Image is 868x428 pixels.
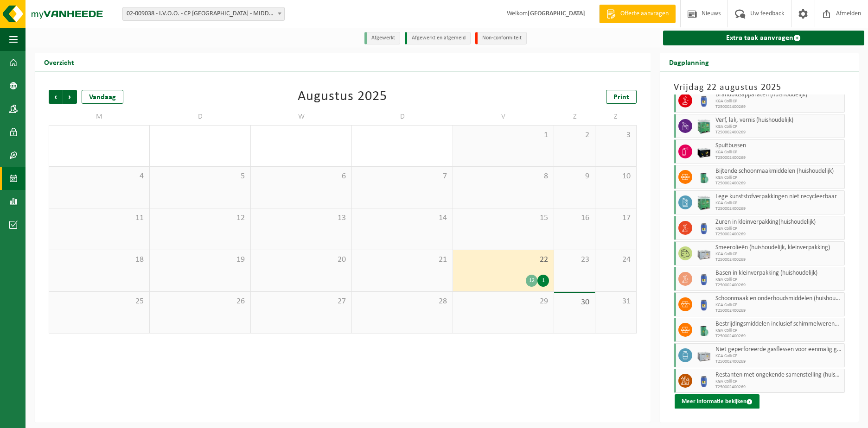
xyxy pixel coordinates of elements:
[663,31,864,45] a: Extra taak aanvragen
[405,32,471,44] li: Afgewerkt en afgemeld
[715,226,842,232] span: KGA Colli CP
[674,81,845,94] h3: Vrijdag 22 augustus 2025
[255,171,347,182] span: 6
[715,99,842,104] span: KGA Colli CP
[255,296,347,307] span: 27
[715,104,842,110] span: T250002400269
[697,94,711,107] img: PB-OT-0120-HPE-00-02
[715,308,842,314] span: T250002400269
[697,297,711,311] img: PB-OT-0120-HPE-00-02
[49,108,150,125] td: M
[715,175,842,181] span: KGA Colli CP
[255,213,347,223] span: 13
[715,150,842,155] span: KGA Colli CP
[697,195,711,210] img: PB-HB-1400-HPE-GN-11
[715,232,842,237] span: T250002400269
[606,90,637,104] a: Print
[154,171,246,182] span: 5
[618,9,671,19] span: Offerte aanvragen
[475,32,527,44] li: Non-conformiteit
[63,90,77,104] span: Volgende
[613,94,629,101] span: Print
[715,252,842,257] span: KGA Colli CP
[458,213,549,223] span: 15
[54,296,145,307] span: 25
[251,108,352,125] td: W
[715,117,842,124] span: Verf, lak, vernis (huishoudelijk)
[715,328,842,334] span: KGA Colli CP
[697,348,711,362] img: PB-LB-0680-HPE-GY-11
[357,296,448,307] span: 28
[715,193,842,201] span: Lege kunststofverpakkingen niet recycleerbaar
[715,130,842,135] span: T250002400269
[122,7,285,21] span: 02-009038 - I.V.O.O. - CP MIDDELKERKE - MIDDELKERKE
[154,255,246,265] span: 19
[715,334,842,339] span: T250002400269
[600,171,632,182] span: 10
[715,384,842,390] span: T250002400269
[54,213,145,223] span: 11
[715,91,842,99] span: Brandblusapparaten (huishoudelijk)
[715,359,842,365] span: T250002400269
[715,346,842,353] span: Niet geperforeerde gasflessen voor eenmalig gebruik (huishoudelijk)
[453,108,554,125] td: V
[600,296,632,307] span: 31
[715,155,842,161] span: T250002400269
[660,53,718,71] h2: Dagplanning
[715,244,842,252] span: Smeerolieën (huishoudelijk, kleinverpakking)
[697,323,711,337] img: PB-OT-0200-MET-00-02
[35,53,83,71] h2: Overzicht
[298,90,387,104] div: Augustus 2025
[697,272,711,286] img: PB-OT-0120-HPE-00-02
[255,255,347,265] span: 20
[154,296,246,307] span: 26
[123,7,284,20] span: 02-009038 - I.V.O.O. - CP MIDDELKERKE - MIDDELKERKE
[49,90,63,104] span: Vorige
[715,168,842,175] span: Bijtende schoonmaakmiddelen (huishoudelijk)
[154,213,246,223] span: 12
[458,296,549,307] span: 29
[559,255,590,265] span: 23
[364,32,400,44] li: Afgewerkt
[82,90,123,104] div: Vandaag
[715,142,842,150] span: Spuitbussen
[458,130,549,140] span: 1
[715,371,842,379] span: Restanten met ongekende samenstelling (huishoudelijk)
[715,295,842,302] span: Schoonmaak en onderhoudsmiddelen (huishoudelijk)
[715,379,842,384] span: KGA Colli CP
[600,130,632,140] span: 3
[715,257,842,263] span: T250002400269
[697,221,711,235] img: PB-OT-0120-HPE-00-02
[357,213,448,223] span: 14
[458,171,549,182] span: 8
[715,181,842,186] span: T250002400269
[715,201,842,206] span: KGA Colli CP
[526,275,537,287] div: 12
[54,255,145,265] span: 18
[600,213,632,223] span: 17
[715,124,842,130] span: KGA Colli CP
[715,353,842,359] span: KGA Colli CP
[458,255,549,265] span: 22
[715,206,842,212] span: T250002400269
[537,275,549,287] div: 1
[715,283,842,288] span: T250002400269
[54,171,145,182] span: 4
[599,5,676,23] a: Offerte aanvragen
[559,213,590,223] span: 16
[554,108,595,125] td: Z
[357,171,448,182] span: 7
[675,394,759,409] button: Meer informatie bekijken
[528,10,585,17] strong: [GEOGRAPHIC_DATA]
[600,255,632,265] span: 24
[715,321,842,328] span: Bestrijdingsmiddelen inclusief schimmelwerende beschermingsmiddelen (huishoudelijk)
[559,130,590,140] span: 2
[697,145,711,158] img: PB-LB-0680-HPE-BK-11
[715,277,842,283] span: KGA Colli CP
[697,374,711,388] img: PB-OT-0120-HPE-00-02
[697,119,711,134] img: PB-HB-1400-HPE-GN-11
[150,108,251,125] td: D
[352,108,453,125] td: D
[559,171,590,182] span: 9
[697,170,711,184] img: PB-OT-0200-MET-00-02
